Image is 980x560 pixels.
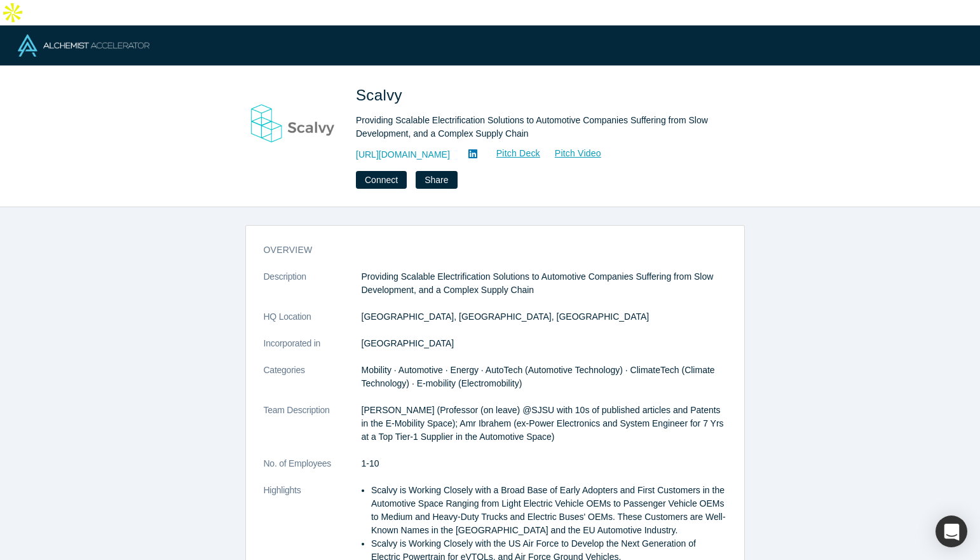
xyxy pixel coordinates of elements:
[264,270,362,310] dt: Description
[416,171,457,189] button: Share
[264,457,362,484] dt: No. of Employees
[18,34,149,57] img: Alchemist Logo
[362,365,715,388] span: Mobility · Automotive · Energy · AutoTech (Automotive Technology) · ClimateTech (Climate Technolo...
[356,114,712,140] div: Providing Scalable Electrification Solutions to Automotive Companies Suffering from Slow Developm...
[362,310,726,324] dd: [GEOGRAPHIC_DATA], [GEOGRAPHIC_DATA], [GEOGRAPHIC_DATA]
[362,457,726,470] dd: 1-10
[362,404,726,444] p: [PERSON_NAME] (Professor (on leave) @SJSU with 10s of published articles and Patents in the E-Mob...
[356,86,407,104] span: Scalvy
[371,484,726,537] li: Scalvy is Working Closely with a Broad Base of Early Adopters and First Customers in the Automoti...
[482,146,541,161] a: Pitch Deck
[264,243,709,257] h3: overview
[356,148,450,161] a: [URL][DOMAIN_NAME]
[264,310,362,337] dt: HQ Location
[541,146,602,161] a: Pitch Video
[362,270,726,297] p: Providing Scalable Electrification Solutions to Automotive Companies Suffering from Slow Developm...
[249,84,338,173] img: Scalvy's Logo
[362,337,726,350] dd: [GEOGRAPHIC_DATA]
[264,404,362,457] dt: Team Description
[356,171,407,189] button: Connect
[264,364,362,404] dt: Categories
[264,337,362,364] dt: Incorporated in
